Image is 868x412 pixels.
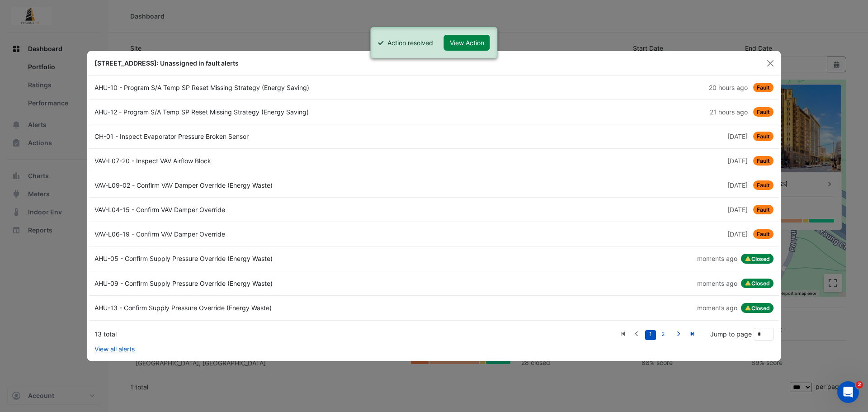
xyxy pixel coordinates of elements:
[387,38,433,47] div: Action resolved
[89,180,434,190] div: VAV-L09-02 - Confirm VAV Damper Override (Energy Waste)
[89,229,434,239] div: VAV-L06-19 - Confirm VAV Damper Override
[657,330,668,340] a: 2
[764,57,777,70] button: Close
[753,132,774,141] span: Fault
[741,303,774,313] span: Closed
[89,254,434,264] div: AHU-05 - Confirm Supply Pressure Override (Energy Waste)
[645,330,656,340] a: 1
[709,84,748,91] span: Thu 11-Sep-2025 13:18 AEST
[89,132,434,141] div: CH-01 - Inspect Evaporator Pressure Broken Sensor
[741,279,774,289] span: Closed
[444,35,490,51] button: View Action
[727,230,748,238] span: Wed 20-Aug-2025 09:15 AEST
[837,381,859,403] iframe: Intercom live chat
[753,156,774,166] span: Fault
[94,59,239,67] b: [STREET_ADDRESS]: Unassigned in fault alerts
[697,255,737,262] span: Fri 12-Sep-2025 08:50 AEST
[697,304,737,312] span: Fri 12-Sep-2025 08:50 AEST
[727,157,748,165] span: Tue 02-Sep-2025 10:00 AEST
[856,381,863,388] span: 2
[753,83,774,92] span: Fault
[89,303,434,313] div: AHU-13 - Confirm Supply Pressure Override (Energy Waste)
[753,229,774,239] span: Fault
[727,133,748,140] span: Wed 10-Sep-2025 10:00 AEST
[671,328,685,340] a: Next
[753,107,774,117] span: Fault
[89,156,434,166] div: VAV-L07-20 - Inspect VAV Airflow Block
[710,329,752,339] label: Jump to page
[727,206,748,213] span: Wed 20-Aug-2025 11:00 AEST
[697,279,737,287] span: Fri 12-Sep-2025 08:50 AEST
[89,83,434,92] div: AHU-10 - Program S/A Temp SP Reset Missing Strategy (Energy Saving)
[89,205,434,214] div: VAV-L04-15 - Confirm VAV Damper Override
[727,181,748,189] span: Thu 21-Aug-2025 09:45 AEST
[89,279,434,289] div: AHU-09 - Confirm Supply Pressure Override (Energy Waste)
[94,329,616,339] div: 13 total
[753,180,774,190] span: Fault
[753,205,774,214] span: Fault
[94,344,135,354] a: View all alerts
[710,108,748,116] span: Thu 11-Sep-2025 12:18 AEST
[685,328,699,340] a: Last
[89,107,434,117] div: AHU-12 - Program S/A Temp SP Reset Missing Strategy (Energy Saving)
[741,254,774,264] span: Closed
